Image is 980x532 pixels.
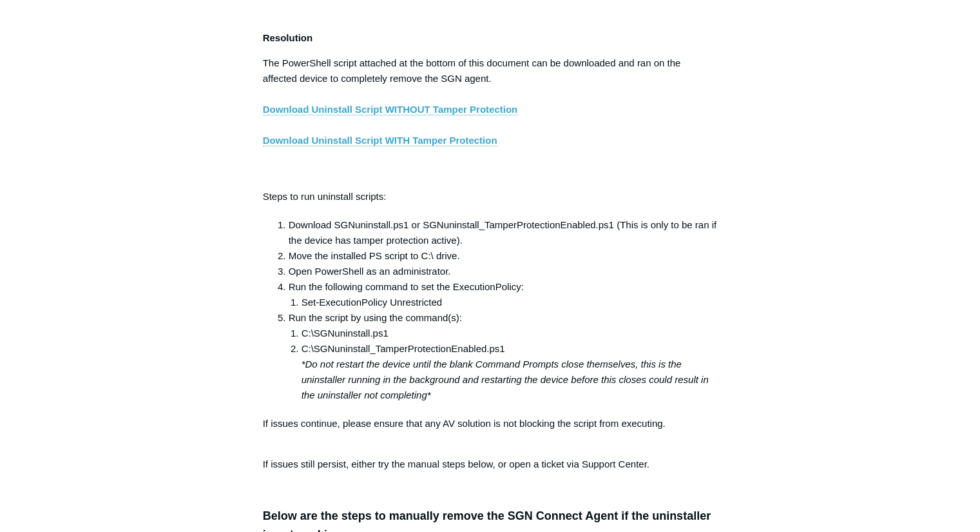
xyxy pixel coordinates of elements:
[263,189,718,204] p: Steps to run uninstall scripts:
[263,135,497,146] a: Download Uninstall Script WITH Tamper Protection
[263,416,718,447] p: If issues continue, please ensure that any AV solution is not blocking the script from executing.
[263,55,718,179] p: The PowerShell script attached at the bottom of this document can be downloaded and ran on the af...
[263,457,718,472] p: If issues still persist, either try the manual steps below, or open a ticket via Support Center.
[263,32,313,43] strong: Resolution
[263,104,518,115] a: Download Uninstall Script WITHOUT Tamper Protection
[302,326,718,341] li: C:\SGNuninstall.ps1
[289,217,718,248] li: Download SGNuninstall.ps1 or SGNuninstall_TamperProtectionEnabled.ps1 (This is only to be ran if ...
[302,295,718,310] li: Set-ExecutionPolicy Unrestricted
[289,310,718,403] li: Run the script by using the command(s):
[289,264,718,279] li: Open PowerShell as an administrator.
[289,279,718,310] li: Run the following command to set the ExecutionPolicy:
[302,341,718,403] li: C:\SGNuninstall_TamperProtectionEnabled.ps1
[289,248,718,264] li: Move the installed PS script to C:\ drive.
[302,359,709,400] em: *Do not restart the device until the blank Command Prompts close themselves, this is the uninstal...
